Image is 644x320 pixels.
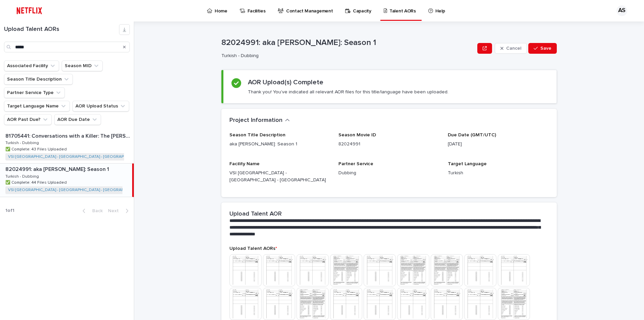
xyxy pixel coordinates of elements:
p: Dubbing [338,170,439,177]
h2: Upload Talent AOR [229,211,282,218]
span: Season Title Description [229,133,285,137]
p: Turkish [448,170,549,177]
p: ✅ Complete: 43 Files Uploaded [5,146,68,152]
p: Turkish - Dubbing [5,139,40,145]
h1: Upload Talent AORs [4,26,119,33]
button: Season MID [62,60,103,71]
button: Save [528,43,557,54]
button: AOR Due Date [54,114,101,125]
button: Back [77,208,105,214]
p: Thank you! You've indicated all relevant AOR files for this title/language have been uploaded. [248,89,448,95]
button: AOR Past Due? [4,114,52,125]
span: Partner Service [338,162,373,166]
button: Partner Service Type [4,87,65,98]
span: Due Date (GMT/UTC) [448,133,496,137]
p: ✅ Complete: 44 Files Uploaded [5,179,68,185]
a: VSI [GEOGRAPHIC_DATA] - [GEOGRAPHIC_DATA] - [GEOGRAPHIC_DATA] [8,154,144,159]
p: Turkish - Dubbing [5,173,40,179]
span: Save [540,46,551,51]
button: Cancel [495,43,527,54]
h2: AOR Upload(s) Complete [248,78,323,86]
button: Associated Facility [4,60,59,71]
p: 82024991: aka [PERSON_NAME]: Season 1 [5,165,110,173]
p: 82024991: aka [PERSON_NAME]: Season 1 [221,38,475,48]
button: AOR Upload Status [72,101,129,111]
p: VSI [GEOGRAPHIC_DATA] - [GEOGRAPHIC_DATA] - [GEOGRAPHIC_DATA] [229,170,330,184]
p: Turkish - Dubbing [221,53,472,59]
h2: Project Information [229,117,282,124]
span: Next [108,209,123,213]
span: Upload Talent AORs [229,246,277,251]
span: Cancel [506,46,521,51]
p: 82024991 [338,141,439,148]
p: aka [PERSON_NAME]: Season 1 [229,141,330,148]
button: Project Information [229,117,290,124]
input: Search [4,42,130,52]
img: ifQbXi3ZQGMSEF7WDB7W [13,4,45,17]
button: Next [105,208,134,214]
span: Back [88,209,103,213]
span: Facility Name [229,162,260,166]
p: 81705441: Conversations with a Killer: The Charles Manson Tapes: Season 1 [5,132,132,139]
button: Target Language Name [4,101,70,111]
span: Season Movie ID [338,133,376,137]
span: Target Language [448,162,487,166]
button: Season Title Description [4,74,73,85]
div: AS [616,5,627,16]
a: VSI [GEOGRAPHIC_DATA] - [GEOGRAPHIC_DATA] - [GEOGRAPHIC_DATA] [8,188,144,192]
p: [DATE] [448,141,549,148]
